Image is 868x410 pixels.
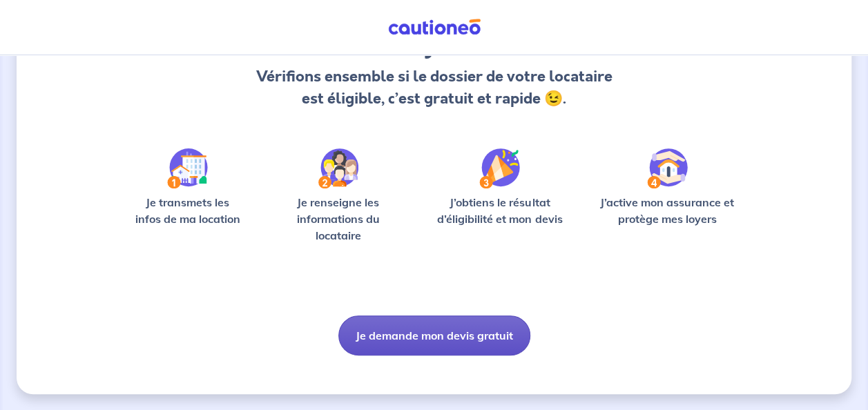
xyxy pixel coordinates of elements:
[383,19,486,36] img: Cautioneo
[167,148,208,188] img: /static/90a569abe86eec82015bcaae536bd8e6/Step-1.svg
[593,194,741,227] p: J’active mon assurance et protège mes loyers
[270,194,406,244] p: Je renseigne les informations du locataire
[647,148,688,188] img: /static/bfff1cf634d835d9112899e6a3df1a5d/Step-4.svg
[479,148,520,188] img: /static/f3e743aab9439237c3e2196e4328bba9/Step-3.svg
[255,66,613,110] p: Vérifions ensemble si le dossier de votre locataire est éligible, c’est gratuit et rapide 😉.
[255,27,613,60] h3: Bonjour !
[127,194,248,227] p: Je transmets les infos de ma location
[318,148,358,188] img: /static/c0a346edaed446bb123850d2d04ad552/Step-2.svg
[428,194,571,227] p: J’obtiens le résultat d’éligibilité et mon devis
[338,315,530,355] button: Je demande mon devis gratuit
